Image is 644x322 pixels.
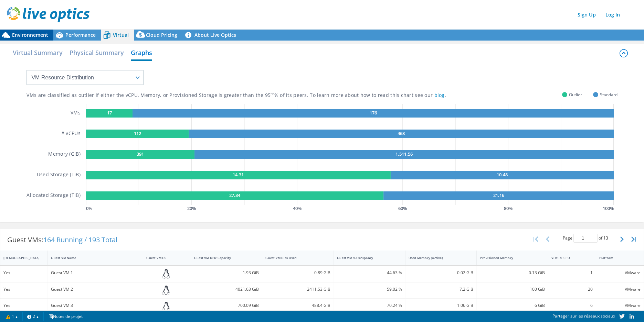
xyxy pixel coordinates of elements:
[107,110,112,116] text: 17
[434,92,445,98] a: blog
[603,205,614,211] text: 100 %
[600,91,617,99] span: Standard
[480,256,537,260] div: Provisioned Memory
[113,32,129,38] span: Virtual
[265,256,322,260] div: Guest VM Disk Used
[3,302,44,309] div: Yes
[599,269,641,277] div: VMware
[337,256,394,260] div: Guest VM % Occupancy
[27,92,481,99] div: VMs are classified as outlier if either the vCPU, Memory, or Provisioned Storage is greater than ...
[51,269,140,277] div: Guest VM 1
[409,286,474,293] div: 7.2 GiB
[599,256,632,260] div: Platform
[398,205,407,211] text: 60 %
[0,229,124,251] div: Guest VMs:
[480,302,545,309] div: 6 GiB
[551,269,592,277] div: 1
[497,171,508,178] text: 10.48
[480,286,545,293] div: 100 GiB
[599,286,641,293] div: VMware
[22,312,44,321] a: 2
[409,302,474,309] div: 1.06 GiB
[194,286,259,293] div: 4021.63 GiB
[552,313,615,319] span: Partager sur les réseaux sociaux
[43,235,117,244] span: 164 Running / 193 Total
[337,269,402,277] div: 44.63 %
[574,10,599,20] a: Sign Up
[480,269,545,277] div: 0.13 GiB
[71,109,81,118] h5: VMs
[51,286,140,293] div: Guest VM 2
[409,256,465,260] div: Used Memory (Active)
[7,7,89,22] img: live_optics_svg.svg
[3,286,44,293] div: Yes
[51,256,131,260] div: Guest VM Name
[1,312,23,321] a: 1
[493,192,504,198] text: 21.16
[86,205,617,212] svg: GaugeChartPercentageAxisTexta
[137,151,144,157] text: 391
[504,205,513,211] text: 80 %
[12,32,48,38] span: Environnement
[265,302,330,309] div: 488.4 GiB
[48,150,80,159] h5: Memory (GiB)
[182,30,241,41] a: About Live Optics
[569,91,582,99] span: Outlier
[229,192,241,198] text: 27.34
[271,91,274,96] sup: th
[37,171,81,179] h5: Used Storage (TiB)
[573,234,598,243] input: jump to page
[599,302,641,309] div: VMware
[265,286,330,293] div: 2411.53 GiB
[134,130,141,136] text: 112
[602,10,623,20] a: Log In
[398,130,405,136] text: 463
[563,234,608,243] span: Page of
[61,130,81,138] h5: # vCPUs
[409,269,474,277] div: 0.02 GiB
[27,191,80,200] h5: Allocated Storage (TiB)
[194,302,259,309] div: 700.09 GiB
[603,235,608,241] span: 13
[86,205,92,211] text: 0 %
[265,269,330,277] div: 0.89 GiB
[146,256,179,260] div: Guest VM OS
[337,286,402,293] div: 59.02 %
[395,151,413,157] text: 1,511.56
[70,46,124,59] h2: Physical Summary
[187,205,196,211] text: 20 %
[51,302,140,309] div: Guest VM 3
[194,269,259,277] div: 1.93 GiB
[131,46,152,61] h2: Graphs
[369,110,377,116] text: 176
[13,46,63,59] h2: Virtual Summary
[3,269,44,277] div: Yes
[233,171,244,178] text: 14.31
[551,286,592,293] div: 20
[65,32,96,38] span: Performance
[3,256,36,260] div: [DEMOGRAPHIC_DATA]
[551,302,592,309] div: 6
[194,256,251,260] div: Guest VM Disk Capacity
[337,302,402,309] div: 70.24 %
[293,205,302,211] text: 40 %
[43,312,87,321] a: Notes de projet
[146,32,177,38] span: Cloud Pricing
[551,256,584,260] div: Virtual CPU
